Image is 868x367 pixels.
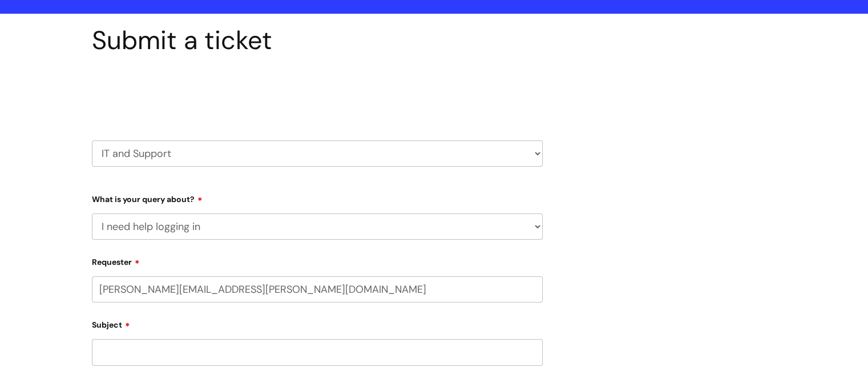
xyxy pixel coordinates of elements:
[92,82,543,103] h2: Select issue type
[92,25,543,56] h1: Submit a ticket
[92,253,543,267] label: Requester
[92,316,543,330] label: Subject
[92,191,543,204] label: What is your query about?
[92,276,543,303] input: Email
